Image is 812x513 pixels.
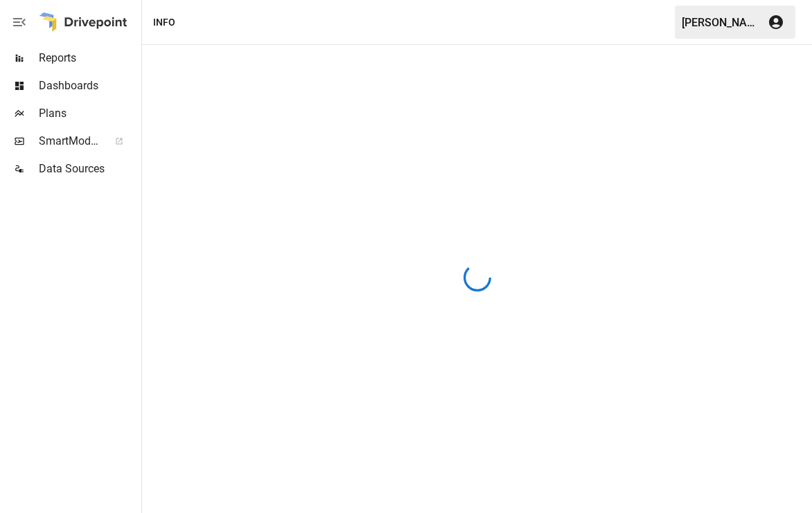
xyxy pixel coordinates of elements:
span: Reports [39,50,139,66]
div: [PERSON_NAME] [682,16,759,29]
span: SmartModel [39,133,100,150]
span: ™ [99,131,109,148]
span: Dashboards [39,78,139,94]
span: Data Sources [39,161,139,177]
span: Plans [39,105,139,122]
